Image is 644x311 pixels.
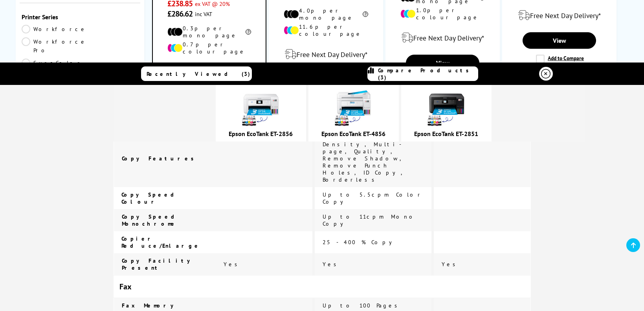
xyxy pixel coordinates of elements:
[414,130,478,138] a: Epson EcoTank ET-2851
[323,261,341,268] span: Yes
[323,302,402,309] span: Up to 100 Pages
[284,23,368,37] li: 11.6p per colour page
[121,191,182,205] span: Copy Speed Colour
[334,89,373,128] img: epson-et-4856-ink-included-new-small.jpg
[323,239,398,246] span: 25 - 400 % Copy
[167,9,193,19] span: £286.62
[224,261,242,268] span: Yes
[195,10,212,18] span: inc VAT
[122,257,193,271] span: Copy Facility Present
[406,55,479,71] a: View
[390,27,495,49] div: modal_delivery
[22,25,87,33] a: Workforce
[22,37,87,55] a: Workforce Pro
[167,41,251,55] li: 0.7p per colour page
[241,89,281,128] img: epson-et-2856-ink-included-usp-small.jpg
[427,89,466,128] img: epson-et-2850-ink-included-new-small.jpg
[323,191,423,205] span: Up to 5.5cpm Color Copy
[122,302,177,309] span: Fax Memory
[284,7,368,21] li: 4.0p per mono page
[321,130,385,138] a: Epson EcoTank ET-4856
[22,59,83,67] a: SureColor
[122,213,182,227] span: Copy Speed Monochrome
[536,55,584,63] label: Add to Compare
[229,130,293,138] a: Epson EcoTank ET-2856
[22,13,139,21] span: Printer Series
[378,67,478,81] span: Compare Products (3)
[506,4,612,26] div: modal_delivery
[523,32,596,49] a: View
[122,155,198,162] span: Copy Features
[157,61,262,83] div: modal_delivery
[147,70,250,77] span: Recently Viewed (3)
[367,66,478,81] a: Compare Products (3)
[323,213,417,227] span: Up to 11cpm Mono Copy
[400,7,485,21] li: 1.0p per colour page
[167,25,251,39] li: 0.3p per mono page
[273,43,379,65] div: modal_delivery
[119,282,132,292] span: Fax
[442,261,460,268] span: Yes
[323,134,422,183] span: 1-Sided to 2-Sided, Density, Multi-page, Quality, Remove Shadow, Remove Punch Holes, ID Copy, Bor...
[141,66,252,81] a: Recently Viewed (3)
[121,235,201,249] span: Copier Reduce/Enlarge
